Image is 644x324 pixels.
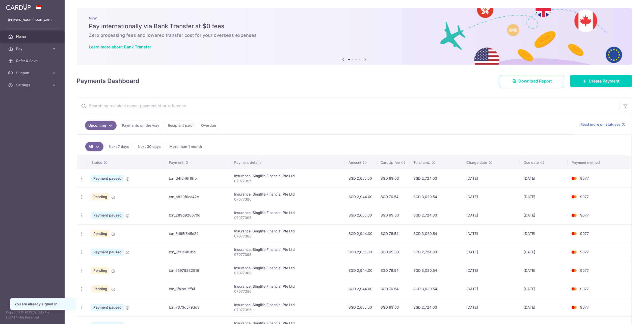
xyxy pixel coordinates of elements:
td: [DATE] [520,243,568,261]
span: Create Payment [589,78,620,84]
a: Payments on the way [119,121,163,130]
a: Upcoming [85,121,117,130]
p: NEW [89,16,620,20]
p: 07077395 [234,307,340,312]
span: 9077 [580,305,589,309]
td: [DATE] [462,187,520,206]
td: SGD 2,724.03 [409,206,462,224]
td: txn_d4f646f19fb [165,169,230,187]
span: Pending [91,193,109,200]
td: SGD 2,944.00 [344,280,377,298]
td: SGD 76.54 [377,224,409,243]
span: Pay [16,46,49,51]
a: Next 30 days [135,142,164,151]
span: Pending [91,267,109,274]
span: Total amt. [413,160,430,165]
td: [DATE] [462,169,520,187]
span: CardUp fee [381,160,400,165]
input: Search by recipient name, payment id or reference [77,98,620,114]
td: [DATE] [462,280,520,298]
td: SGD 2,655.00 [344,243,377,261]
th: Payment method [568,156,631,169]
td: [DATE] [520,280,568,298]
span: 9077 [580,250,589,254]
td: SGD 2,724.03 [409,169,462,187]
div: Insurance. Singlife Financial Pte Ltd [234,210,340,215]
td: txn_6d95f645e22 [165,224,230,243]
td: SGD 2,655.00 [344,169,377,187]
span: Pending [91,285,109,292]
div: Insurance. Singlife Financial Pte Ltd [234,284,340,289]
td: SGD 69.03 [377,206,409,224]
span: Pending [91,230,109,237]
span: Settings [16,83,49,88]
span: Status [91,160,102,165]
p: 07077386 [234,234,340,239]
td: [DATE] [520,224,568,243]
img: Bank Card [569,286,579,292]
p: 07077395 [234,252,340,257]
span: Read more on statuses [580,122,621,127]
img: Bank Card [569,175,579,181]
div: Insurance. Singlife Financial Pte Ltd [234,173,340,178]
img: Bank Card [569,231,579,237]
p: 07077386 [234,271,340,276]
td: [DATE] [520,169,568,187]
div: Insurance. Singlife Financial Pte Ltd [234,302,340,307]
td: SGD 2,655.00 [344,206,377,224]
td: SGD 76.54 [377,261,409,280]
span: Payment paused [91,304,124,311]
span: 9077 [580,268,589,273]
td: SGD 76.54 [377,280,409,298]
h4: Payments Dashboard [77,76,139,86]
td: txn_0f91c481f59 [165,243,230,261]
td: txn_0fa2a9cff4f [165,280,230,298]
a: All [85,142,103,151]
div: You are already signed in [14,302,70,307]
a: Overdue [198,121,219,130]
td: SGD 3,020.54 [409,187,462,206]
td: [DATE] [462,206,520,224]
img: Bank Card [569,267,579,274]
h5: Pay internationally via Bank Transfer at $0 fees [89,22,620,30]
a: Create Payment [570,75,632,87]
th: Payment ID [165,156,230,169]
span: Due date [524,160,539,165]
td: SGD 3,020.54 [409,280,462,298]
span: Amount [348,160,361,165]
td: SGD 69.03 [377,243,409,261]
div: Insurance. Singlife Financial Pte Ltd [234,265,340,271]
span: 9077 [580,231,589,236]
div: Insurance. Singlife Financial Pte Ltd [234,247,340,252]
p: 07077386 [234,289,340,294]
td: SGD 76.54 [377,187,409,206]
span: 9077 [580,287,589,291]
img: CardUp [6,4,31,10]
td: [DATE] [462,261,520,280]
td: SGD 2,724.03 [409,298,462,316]
img: Bank transfer banner [77,8,632,65]
td: [DATE] [520,261,568,280]
span: 9077 [580,213,589,217]
td: [DATE] [520,206,568,224]
a: Read more on statuses [580,122,626,127]
td: [DATE] [520,298,568,316]
span: Home [16,34,49,39]
td: SGD 2,944.00 [344,224,377,243]
span: Charge date [466,160,487,165]
span: Payment paused [91,249,124,256]
a: More than 1 month [166,142,205,151]
a: Learn more about Bank Transfer [89,44,151,49]
td: SGD 3,020.54 [409,261,462,280]
td: SGD 69.03 [377,298,409,316]
div: Insurance. Singlife Financial Pte Ltd [234,229,340,234]
td: txn_7673d579dd8 [165,298,230,316]
span: 9077 [580,195,589,199]
img: Bank Card [569,212,579,218]
td: SGD 2,655.00 [344,298,377,316]
p: 07077395 [234,215,340,220]
p: [PERSON_NAME][EMAIL_ADDRESS][DOMAIN_NAME] [8,18,57,23]
th: Payment details [230,156,344,169]
td: [DATE] [462,298,520,316]
div: Insurance. Singlife Financial Pte Ltd [234,192,340,197]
